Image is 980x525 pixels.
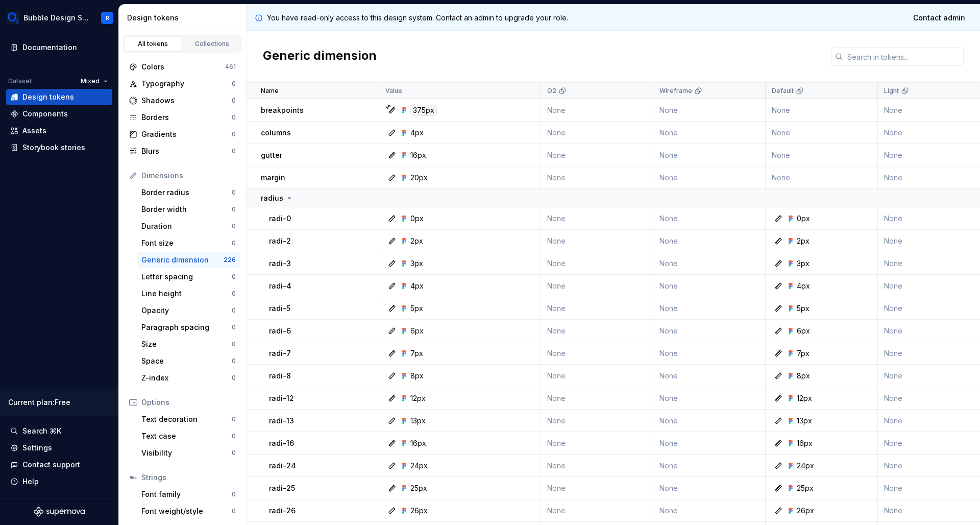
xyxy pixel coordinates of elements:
[22,42,77,53] div: Documentation
[797,236,810,246] div: 2px
[7,12,19,24] img: 1a847f6c-1245-4c66-adf2-ab3a177fc91e.png
[797,393,812,403] div: 12px
[541,477,653,499] td: None
[137,503,240,519] a: Font weight/style0
[232,340,236,348] div: 0
[541,432,653,455] td: None
[137,428,240,444] a: Text case0
[269,326,291,336] p: radi-6
[269,461,296,471] p: radi-24
[8,397,110,408] div: Current plan : Free
[843,47,964,66] input: Search in tokens...
[913,13,965,23] span: Contact admin
[137,445,240,461] a: Visibility0
[141,472,236,483] div: Strings
[141,305,232,316] div: Opacity
[141,204,232,214] div: Border width
[269,258,291,269] p: radi-3
[541,252,653,275] td: None
[269,416,294,426] p: radi-13
[659,87,692,95] p: Wireframe
[653,432,766,455] td: None
[6,123,112,139] a: Assets
[141,238,232,248] div: Font size
[410,438,426,448] div: 16px
[232,113,236,122] div: 0
[22,426,61,436] div: Search ⌘K
[141,506,232,516] div: Font weight/style
[232,97,236,105] div: 0
[541,166,653,189] td: None
[653,455,766,477] td: None
[232,449,236,457] div: 0
[261,128,291,138] p: columns
[141,221,232,231] div: Duration
[232,323,236,331] div: 0
[797,213,810,224] div: 0px
[541,144,653,166] td: None
[653,99,766,122] td: None
[137,218,240,234] a: Duration0
[22,92,74,102] div: Design tokens
[137,486,240,503] a: Font family0
[22,443,52,453] div: Settings
[653,166,766,189] td: None
[34,507,85,517] svg: Supernova Logo
[410,128,424,138] div: 4px
[141,272,232,282] div: Letter spacing
[6,139,112,156] a: Storybook stories
[653,252,766,275] td: None
[267,13,568,23] p: You have read-only access to this design system. Contact an admin to upgrade your role.
[141,146,232,156] div: Blurs
[232,147,236,155] div: 0
[410,281,424,291] div: 4px
[269,438,294,448] p: radi-16
[232,80,236,88] div: 0
[541,230,653,252] td: None
[232,306,236,315] div: 0
[22,109,68,119] div: Components
[410,105,437,116] div: 375px
[797,326,810,336] div: 6px
[541,387,653,410] td: None
[766,166,878,189] td: None
[141,339,232,349] div: Size
[269,213,291,224] p: radi-0
[541,342,653,365] td: None
[232,273,236,281] div: 0
[653,477,766,499] td: None
[232,290,236,298] div: 0
[22,126,46,136] div: Assets
[541,365,653,387] td: None
[137,269,240,285] a: Letter spacing0
[137,336,240,352] a: Size0
[653,297,766,320] td: None
[410,150,426,160] div: 16px
[141,431,232,441] div: Text case
[547,87,556,95] p: O2
[232,415,236,423] div: 0
[269,506,296,516] p: radi-26
[261,150,282,160] p: gutter
[541,122,653,144] td: None
[410,303,423,314] div: 5px
[410,461,428,471] div: 24px
[141,171,236,181] div: Dimensions
[141,255,224,265] div: Generic dimension
[137,319,240,336] a: Paragraph spacing0
[137,201,240,218] a: Border width0
[269,348,291,359] p: radi-7
[141,129,232,139] div: Gradients
[261,105,304,115] p: breakpoints
[22,142,85,153] div: Storybook stories
[653,387,766,410] td: None
[653,365,766,387] td: None
[137,411,240,427] a: Text decoration0
[410,236,423,246] div: 2px
[137,184,240,201] a: Border radius0
[141,322,232,332] div: Paragraph spacing
[232,222,236,230] div: 0
[653,207,766,230] td: None
[797,483,814,493] div: 25px
[797,348,810,359] div: 7px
